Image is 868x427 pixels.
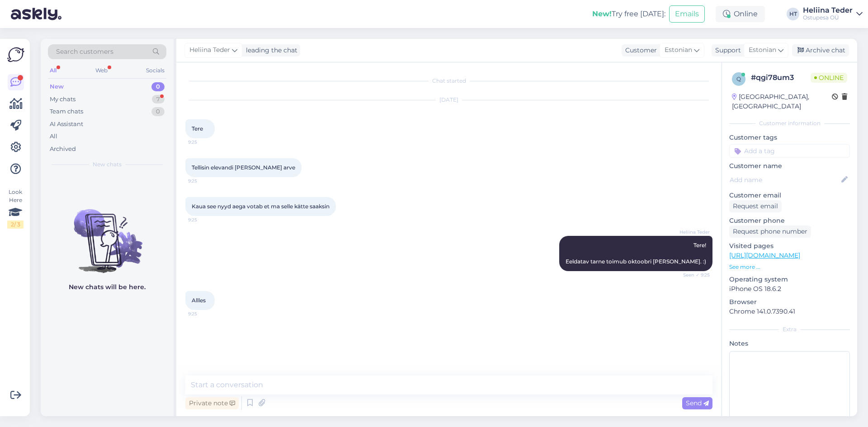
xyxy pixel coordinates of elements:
[50,107,83,116] div: Team chats
[151,107,165,116] div: 0
[729,161,850,171] p: Customer name
[730,175,840,185] input: Add name
[729,339,850,348] p: Notes
[185,77,712,85] div: Chat started
[56,47,113,56] span: Search customers
[729,225,811,238] div: Request phone number
[686,399,709,407] span: Send
[242,46,297,55] div: leading the chat
[50,120,83,129] div: AI Assistant
[93,160,122,169] span: New chats
[751,72,811,83] div: # qgi78um3
[94,65,109,76] div: Web
[50,132,57,141] div: All
[803,7,863,21] a: Heliina TederOstupesa OÜ
[729,133,850,142] p: Customer tags
[188,216,222,223] span: 9:25
[729,307,850,316] p: Chrome 141.0.7390.41
[669,5,705,23] button: Emails
[712,46,741,55] div: Support
[188,178,222,184] span: 9:25
[7,221,24,229] div: 2 / 3
[50,82,64,91] div: New
[729,251,800,259] a: [URL][DOMAIN_NAME]
[736,75,741,82] span: q
[729,297,850,307] p: Browser
[676,272,710,278] span: Seen ✓ 9:25
[188,310,222,317] span: 9:25
[792,44,849,56] div: Archive chat
[665,45,692,55] span: Estonian
[48,65,58,76] div: All
[50,95,75,104] div: My chats
[803,7,853,14] div: Heliina Teder
[592,9,665,19] div: Try free [DATE]:
[189,45,230,55] span: Heliina Teder
[729,263,850,271] p: See more ...
[192,164,295,171] span: Tellisin elevandi [PERSON_NAME] arve
[729,144,850,158] input: Add a tag
[185,397,239,409] div: Private note
[729,241,850,251] p: Visited pages
[188,139,222,145] span: 9:25
[152,95,165,104] div: 7
[185,96,712,104] div: [DATE]
[787,8,799,20] div: HT
[729,119,850,127] div: Customer information
[729,200,782,212] div: Request email
[192,203,330,210] span: Kaua see nyyd aega votab et ma selle kätte saaksin
[729,191,850,200] p: Customer email
[41,193,174,274] img: No chats
[144,65,166,76] div: Socials
[732,92,832,111] div: [GEOGRAPHIC_DATA], [GEOGRAPHIC_DATA]
[151,82,165,91] div: 0
[729,284,850,294] p: iPhone OS 18.6.2
[729,275,850,284] p: Operating system
[7,188,24,229] div: Look Here
[622,46,657,55] div: Customer
[811,73,847,83] span: Online
[7,46,24,63] img: Askly Logo
[192,125,203,132] span: Tere
[192,297,206,304] span: Allles
[676,229,710,235] span: Heliina Teder
[803,14,853,21] div: Ostupesa OÜ
[69,282,146,292] p: New chats will be here.
[749,45,776,55] span: Estonian
[716,6,765,22] div: Online
[729,216,850,225] p: Customer phone
[50,145,76,154] div: Archived
[592,9,612,18] b: New!
[729,325,850,333] div: Extra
